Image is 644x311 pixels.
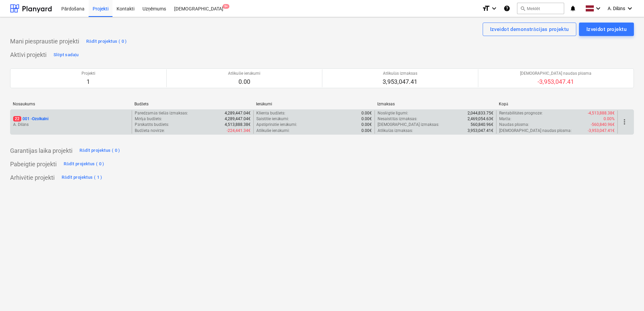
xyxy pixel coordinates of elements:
[378,116,417,122] p: Nesaistītās izmaksas :
[10,160,57,168] p: Pabeigtie projekti
[468,128,493,134] p: 3,953,047.41€
[610,279,644,311] iframe: Chat Widget
[228,78,260,86] p: 0.00
[499,116,511,122] p: Marža :
[586,25,626,34] div: Izveidot projektu
[64,160,104,168] div: Rādīt projektus ( 0 )
[82,78,95,86] p: 1
[13,116,21,122] span: 22
[588,110,615,116] p: -4,513,888.38€
[10,174,55,182] p: Arhivētie projekti
[85,36,129,47] button: Rādīt projektus ( 0 )
[135,116,162,122] p: Mērķa budžets :
[135,110,188,116] p: Paredzamās tiešās izmaksas :
[620,118,629,126] span: more_vert
[608,6,625,11] span: A. Dilāns
[54,51,79,59] div: Slēpt sadaļu
[499,102,615,107] div: Kopā
[62,159,106,170] button: Rādīt projektus ( 0 )
[504,4,510,12] i: Zināšanu pamats
[86,38,127,45] div: Rādīt projektus ( 0 )
[10,51,46,59] p: Aktīvi projekti
[377,102,493,106] div: Izmaksas
[256,110,285,116] p: Klienta budžets :
[256,116,289,122] p: Saistītie ienākumi :
[10,147,72,155] p: Garantijas laika projekti
[482,4,490,12] i: format_size
[626,4,634,12] i: keyboard_arrow_down
[52,49,80,60] button: Slēpt sadaļu
[468,116,493,122] p: 2,469,054.63€
[468,110,493,116] p: 2,044,833.75€
[579,23,634,36] button: Izveidot projektu
[228,71,260,76] p: Atlikušie ienākumi
[499,110,543,116] p: Rentabilitātes prognoze :
[135,122,169,128] p: Pārskatīts budžets :
[378,128,413,134] p: Atlikušās izmaksas :
[499,122,529,128] p: Naudas plūsma :
[225,116,251,122] p: 4,289,447.04€
[78,145,122,156] button: Rādīt projektus ( 0 )
[135,128,164,134] p: Budžeta novirze :
[383,78,417,86] p: 3,953,047.41
[13,116,49,122] p: 001 - Ozolkalni
[604,116,615,122] p: 0.00%
[13,116,129,128] div: 22001 -OzolkalniA. Dilāns
[361,128,372,134] p: 0.00€
[483,23,576,36] button: Izveidot demonstrācijas projektu
[383,71,417,76] p: Atlikušās izmaksas
[361,110,372,116] p: 0.00€
[227,128,251,134] p: -224,441.34€
[520,6,525,11] span: search
[517,3,564,14] button: Meklēt
[79,147,120,154] div: Rādīt projektus ( 0 )
[60,172,104,183] button: Rādīt projektus ( 1 )
[62,174,102,181] div: Rādīt projektus ( 1 )
[520,71,591,76] p: [DEMOGRAPHIC_DATA] naudas plūsma
[256,122,297,128] p: Apstiprinātie ienākumi :
[361,122,372,128] p: 0.00€
[588,128,615,134] p: -3,953,047.41€
[361,116,372,122] p: 0.00€
[256,128,290,134] p: Atlikušie ienākumi :
[134,102,251,107] div: Budžets
[490,4,498,12] i: keyboard_arrow_down
[594,4,602,12] i: keyboard_arrow_down
[13,102,129,106] div: Nosaukums
[225,122,251,128] p: 4,513,888.38€
[82,71,95,76] p: Projekti
[378,110,408,116] p: Noslēgtie līgumi :
[471,122,493,128] p: 560,840.96€
[591,122,615,128] p: -560,840.96€
[378,122,439,128] p: [DEMOGRAPHIC_DATA] izmaksas :
[570,4,576,12] i: notifications
[520,78,591,86] p: -3,953,047.41
[225,110,251,116] p: 4,289,447.04€
[13,122,129,128] p: A. Dilāns
[10,37,79,45] p: Mani piespraustie projekti
[223,4,229,9] span: 9+
[490,25,569,34] div: Izveidot demonstrācijas projektu
[256,102,372,107] div: Ienākumi
[499,128,572,134] p: [DEMOGRAPHIC_DATA] naudas plūsma :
